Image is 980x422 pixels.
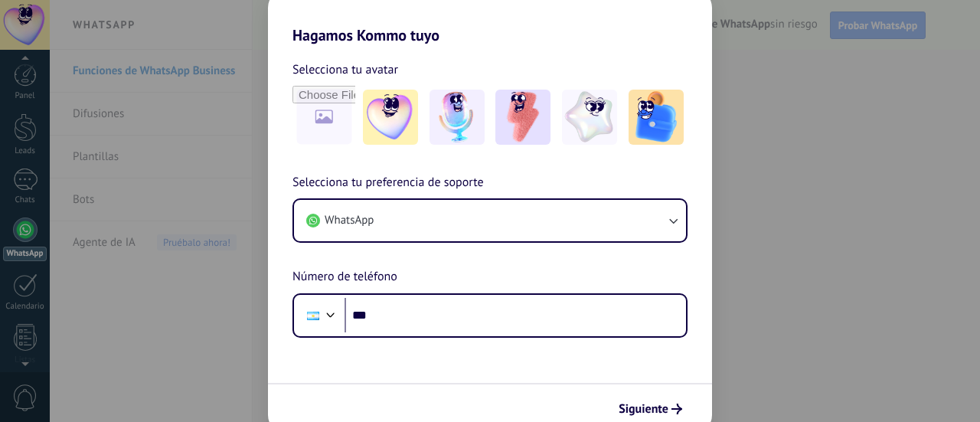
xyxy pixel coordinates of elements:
img: -4.jpeg [562,90,617,145]
span: Número de teléfono [292,267,397,287]
span: Selecciona tu preferencia de soporte [292,173,484,193]
img: -1.jpeg [363,90,418,145]
span: Selecciona tu avatar [292,60,398,80]
div: Argentina: + 54 [299,299,328,332]
span: Siguiente [619,404,668,414]
img: -3.jpeg [495,90,550,145]
button: WhatsApp [294,200,686,241]
img: -5.jpeg [629,90,684,145]
button: Siguiente [612,396,689,422]
img: -2.jpeg [430,90,485,145]
span: WhatsApp [325,213,374,228]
